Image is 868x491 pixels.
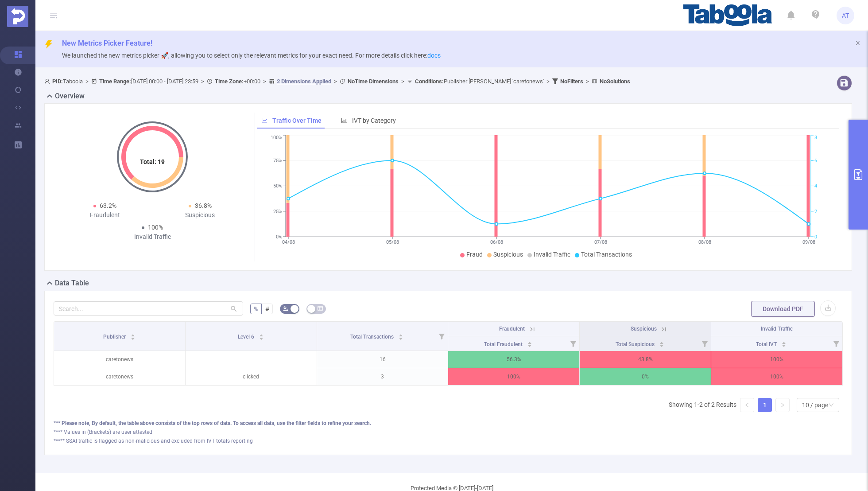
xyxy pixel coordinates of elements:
[277,78,331,85] u: 2 Dimensions Applied
[758,398,772,412] li: 1
[698,239,711,245] tspan: 08/08
[103,334,127,340] span: Publisher
[131,336,136,339] i: icon: caret-down
[272,117,322,124] span: Traffic Over Time
[271,135,282,141] tspan: 100%
[560,78,583,85] b: No Filters
[273,209,282,214] tspan: 25%
[499,326,525,332] span: Fraudulent
[198,78,207,85] span: >
[62,39,152,47] span: New Metrics Picker Feature!
[7,6,28,27] img: Protected Media
[44,40,53,49] i: icon: thunderbolt
[44,78,630,85] span: Taboola [DATE] 00:00 - [DATE] 23:59 +00:00
[276,234,282,240] tspan: 0%
[814,209,817,214] tspan: 2
[855,38,861,48] button: icon: close
[583,78,592,85] span: >
[148,224,163,231] span: 100%
[44,78,52,84] i: icon: user
[600,78,630,85] b: No Solutions
[54,301,243,316] input: Search...
[711,351,842,368] p: 100%
[484,341,524,347] span: Total Fraudulent
[352,117,396,124] span: IVT by Category
[740,398,754,412] li: Previous Page
[265,305,269,312] span: #
[448,351,579,368] p: 56.3%
[100,202,116,209] span: 63.2%
[52,78,63,85] b: PID:
[427,52,441,59] a: docs
[54,428,843,436] div: **** Values in (Brackets) are user attested
[698,336,711,351] i: Filter menu
[758,398,771,412] a: 1
[140,158,165,165] tspan: Total: 19
[761,326,793,332] span: Invalid Traffic
[152,210,248,220] div: Suspicious
[751,301,815,317] button: Download PDF
[493,251,523,258] span: Suspicious
[814,234,817,240] tspan: 0
[399,78,407,85] span: >
[527,340,532,343] i: icon: caret-up
[775,398,790,412] li: Next Page
[348,78,399,85] b: No Time Dimensions
[261,117,267,124] i: icon: line-chart
[780,402,785,408] i: icon: right
[490,239,503,245] tspan: 06/08
[131,333,136,335] i: icon: caret-up
[130,333,136,338] div: Sort
[659,340,664,346] div: Sort
[527,340,532,346] div: Sort
[341,117,347,124] i: icon: bar-chart
[386,239,399,245] tspan: 05/08
[744,402,750,408] i: icon: left
[254,305,258,312] span: %
[195,202,212,209] span: 36.8%
[631,326,657,332] span: Suspicious
[99,78,131,85] b: Time Range:
[259,333,264,335] i: icon: caret-up
[54,419,843,427] div: *** Please note, By default, the table above consists of the top rows of data. To access all data...
[814,158,817,164] tspan: 6
[398,333,403,335] i: icon: caret-up
[802,239,815,245] tspan: 09/08
[283,306,288,311] i: icon: bg-colors
[435,322,448,351] i: Filter menu
[282,239,294,245] tspan: 04/08
[54,368,185,385] p: caretonews
[842,7,849,24] span: AT
[711,368,842,385] p: 100%
[317,368,448,385] p: 3
[544,78,552,85] span: >
[54,437,843,445] div: ***** SSAI traffic is flagged as non-malicious and excluded from IVT totals reporting
[105,232,200,242] div: Invalid Traffic
[781,343,786,346] i: icon: caret-down
[567,336,579,351] i: Filter menu
[398,333,403,338] div: Sort
[781,340,786,343] i: icon: caret-up
[317,351,448,368] p: 16
[273,183,282,189] tspan: 50%
[669,398,736,412] li: Showing 1-2 of 2 Results
[318,306,323,311] i: icon: table
[534,251,570,258] span: Invalid Traffic
[855,40,861,46] i: icon: close
[466,251,483,258] span: Fraud
[259,336,264,339] i: icon: caret-down
[215,78,244,85] b: Time Zone:
[659,343,664,346] i: icon: caret-down
[186,368,317,385] p: clicked
[581,251,632,258] span: Total Transactions
[273,158,282,164] tspan: 75%
[55,91,85,101] h2: Overview
[814,135,817,141] tspan: 8
[57,210,152,220] div: Fraudulent
[62,52,441,59] span: We launched the new metrics picker 🚀, allowing you to select only the relevant metrics for your e...
[448,368,579,385] p: 100%
[659,340,664,343] i: icon: caret-up
[415,78,444,85] b: Conditions :
[756,341,778,347] span: Total IVT
[259,333,264,338] div: Sort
